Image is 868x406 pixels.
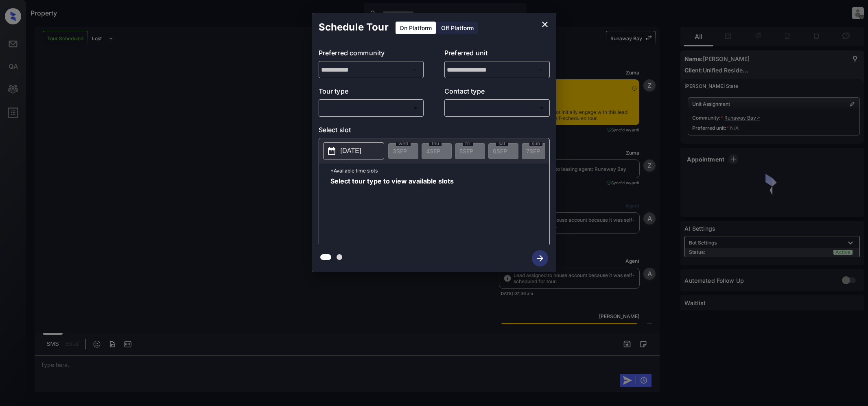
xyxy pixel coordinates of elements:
[312,13,395,41] h2: Schedule Tour
[319,125,550,138] p: Select slot
[396,22,436,34] div: On Platform
[319,48,424,61] p: Preferred community
[330,178,454,243] span: Select tour type to view available slots
[537,16,553,33] button: close
[444,48,550,61] p: Preferred unit
[319,86,424,99] p: Tour type
[323,142,384,159] button: [DATE]
[330,164,549,178] p: *Available time slots
[341,146,361,156] p: [DATE]
[444,86,550,99] p: Contact type
[437,22,478,34] div: Off Platform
